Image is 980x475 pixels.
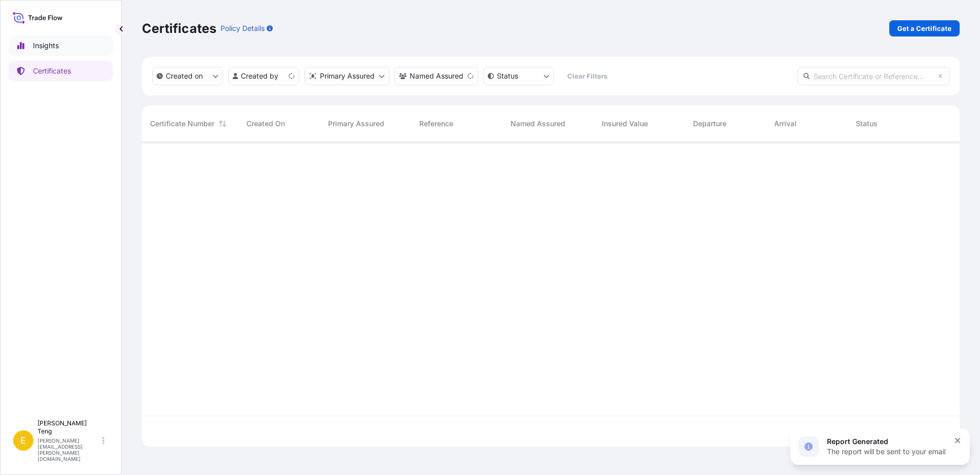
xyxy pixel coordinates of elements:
[21,435,26,446] span: E
[228,67,299,85] button: createdBy Filter options
[797,67,950,85] input: Search Certificate or Reference...
[897,23,952,33] p: Get a Certificate
[38,419,100,435] p: [PERSON_NAME] Teng
[166,71,203,81] p: Created on
[221,23,265,33] p: Policy Details
[602,119,648,129] span: Insured Value
[320,71,375,81] p: Primary Assured
[152,67,223,85] button: createdOn Filter options
[150,119,214,129] span: Certificate Number
[33,41,59,51] p: Insights
[9,61,113,81] a: Certificates
[216,118,229,130] button: Sort
[328,119,384,129] span: Primary Assured
[410,71,463,81] p: Named Assured
[568,71,608,81] p: Clear Filters
[246,119,285,129] span: Created On
[9,35,113,56] a: Insights
[856,119,878,129] span: Status
[419,119,453,129] span: Reference
[775,119,797,129] span: Arrival
[483,67,554,85] button: certificateStatus Filter options
[559,68,616,84] button: Clear Filters
[33,66,71,76] p: Certificates
[790,428,970,465] div: 1 notification.
[38,437,100,462] p: [PERSON_NAME][EMAIL_ADDRESS][PERSON_NAME][DOMAIN_NAME]
[511,119,565,129] span: Named Assured
[954,436,962,445] button: Close
[827,436,946,447] div: Report Generated
[889,20,960,36] a: Get a Certificate
[394,67,478,85] button: cargoOwner Filter options
[827,447,946,457] div: The report will be sent to your email
[693,119,727,129] span: Departure
[142,20,216,36] p: Certificates
[497,71,518,81] p: Status
[241,71,279,81] p: Created by
[304,67,389,85] button: distributor Filter options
